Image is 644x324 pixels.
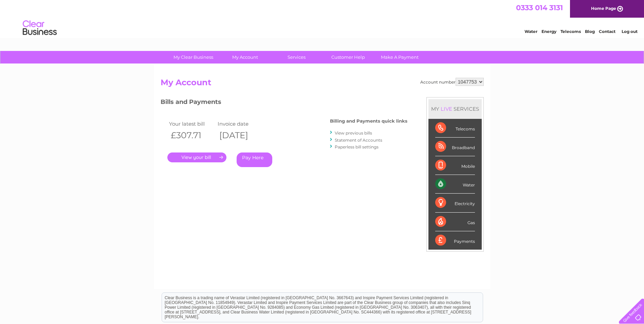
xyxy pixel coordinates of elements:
[237,152,272,167] a: Pay Here
[161,78,484,91] h2: My Account
[167,152,226,162] a: .
[435,213,475,231] div: Gas
[439,106,454,112] div: LIVE
[161,97,407,109] h3: Bills and Payments
[162,4,483,33] div: Clear Business is a trading name of Verastar Limited (registered in [GEOGRAPHIC_DATA] No. 3667643...
[599,29,615,34] a: Contact
[516,3,563,12] a: 0333 014 3131
[428,99,482,119] div: MY SERVICES
[435,175,475,194] div: Water
[560,29,581,34] a: Telecoms
[167,128,216,142] th: £307.71
[541,29,556,34] a: Energy
[335,138,382,143] a: Statement of Accounts
[217,51,273,64] a: My Account
[420,78,484,86] div: Account number
[165,51,221,64] a: My Clear Business
[269,51,325,64] a: Services
[622,29,638,34] a: Log out
[435,119,475,138] div: Telecoms
[435,231,475,250] div: Payments
[372,51,428,64] a: Make A Payment
[525,29,537,34] a: Water
[585,29,595,34] a: Blog
[22,18,57,38] img: logo.png
[435,138,475,156] div: Broadband
[335,144,379,149] a: Paperless bill settings
[167,119,216,128] td: Your latest bill
[216,119,265,128] td: Invoice date
[435,194,475,212] div: Electricity
[435,156,475,175] div: Mobile
[216,128,265,142] th: [DATE]
[335,130,372,136] a: View previous bills
[330,119,407,124] h4: Billing and Payments quick links
[320,51,376,64] a: Customer Help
